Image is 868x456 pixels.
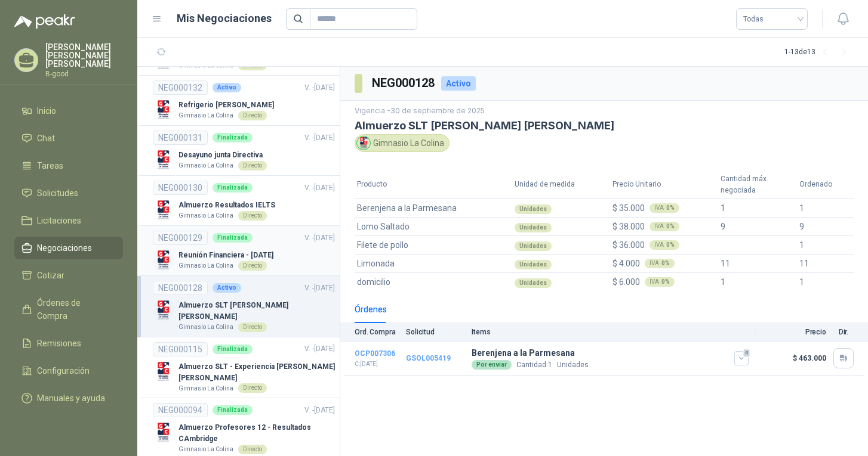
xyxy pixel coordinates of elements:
[37,364,90,377] span: Configuración
[666,224,675,229] b: 0 %
[304,406,335,414] span: V. - [DATE]
[355,106,854,117] p: Vigencia - 30 de septiembre de 2025
[355,303,387,316] div: Órdenes
[355,171,512,198] th: Producto
[515,241,552,251] div: Unidades
[14,237,123,259] a: Negociaciones
[357,238,408,252] span: Filete de pollo
[355,349,395,358] a: OCP007306
[797,198,854,217] td: 1
[797,217,854,235] td: 9
[612,203,645,213] span: $ 35.000
[666,205,675,211] b: 0 %
[213,83,241,92] div: Activo
[153,300,174,321] img: Company Logo
[612,259,640,268] span: $ 4.000
[177,10,272,27] h1: Mis Negociaciones
[178,361,335,384] p: Almuerzo SLT - Experiencia [PERSON_NAME] [PERSON_NAME]
[178,150,267,161] p: Desayuno junta Directiva
[153,181,335,221] a: NEG000130FinalizadaV. -[DATE] Company LogoAlmuerzo Resultados IELTSGimnasio La ColinaDirecto
[718,171,798,198] th: Cantidad máx. negociada
[153,80,335,120] a: NEG000132ActivoV. -[DATE] Company LogoRefrigerio [PERSON_NAME]Gimnasio La ColinaDirecto
[612,222,645,231] span: $ 38.000
[340,323,406,342] th: Ord. Compra
[153,281,335,332] a: NEG000128ActivoV. -[DATE] Company LogoAlmuerzo SLT [PERSON_NAME] [PERSON_NAME]Gimnasio La ColinaD...
[516,359,552,371] p: Cantidad:
[14,359,123,382] a: Configuración
[213,133,253,142] div: Finalizada
[153,131,208,145] div: NEG000131
[37,187,78,200] span: Solicitudes
[14,387,123,410] a: Manuales y ayuda
[645,277,675,287] div: IVA
[784,43,854,62] div: 1 - 13 de 13
[153,80,208,95] div: NEG000132
[612,240,645,250] span: $ 36.000
[153,403,208,417] div: NEG000094
[153,281,208,295] div: NEG000128
[14,127,123,150] a: Chat
[238,445,267,454] div: Directo
[37,392,105,405] span: Manuales y ayuda
[153,250,174,271] img: Company Logo
[14,100,123,122] a: Inicio
[304,284,335,292] span: V. - [DATE]
[357,201,457,215] span: Berenjena a la Parmesana
[833,323,868,342] th: Dir.
[153,100,174,120] img: Company Logo
[213,283,241,293] div: Activo
[37,241,92,255] span: Negociaciones
[797,254,854,272] td: 11
[153,422,174,443] img: Company Logo
[548,361,552,369] span: 1
[515,278,552,288] div: Unidades
[612,277,640,287] span: $ 6.000
[213,345,253,354] div: Finalizada
[153,131,335,170] a: NEG000131FinalizadaV. -[DATE] Company LogoDesayuno junta DirectivaGimnasio La ColinaDirecto
[650,222,679,231] div: IVA
[213,233,253,243] div: Finalizada
[178,261,233,271] p: Gimnasio La Colina
[178,161,233,170] p: Gimnasio La Colina
[178,384,233,393] p: Gimnasio La Colina
[37,132,55,145] span: Chat
[153,200,174,221] img: Company Logo
[14,14,75,29] img: Logo peakr
[661,260,670,266] b: 0 %
[734,351,749,365] button: 4
[661,279,670,285] b: 0 %
[650,203,679,213] div: IVA
[153,231,208,245] div: NEG000129
[37,159,63,172] span: Tareas
[238,383,267,393] div: Directo
[153,150,174,170] img: Company Logo
[178,111,233,120] p: Gimnasio La Colina
[178,211,233,221] p: Gimnasio La Colina
[718,198,798,217] td: 1
[37,337,81,350] span: Remisiones
[178,445,233,454] p: Gimnasio La Colina
[666,242,675,248] b: 0 %
[238,161,267,170] div: Directo
[372,74,436,92] h3: NEG000128
[304,234,335,242] span: V. - [DATE]
[14,182,123,204] a: Solicitudes
[756,323,833,342] th: Precio
[557,359,589,371] p: Unidades
[743,10,801,28] span: Todas
[357,220,410,233] span: Lomo Saltado
[797,272,854,291] td: 1
[304,134,335,142] span: V. - [DATE]
[153,181,208,195] div: NEG000130
[14,264,123,287] a: Cotizar
[178,322,233,332] p: Gimnasio La Colina
[515,223,552,232] div: Unidades
[238,211,267,221] div: Directo
[14,154,123,177] a: Tareas
[512,171,610,198] th: Unidad de medida
[153,403,335,454] a: NEG000094FinalizadaV. -[DATE] Company LogoAlmuerzo Profesores 12 - Resultados CAmbridgeGimnasio L...
[304,345,335,353] span: V. - [DATE]
[756,354,826,362] p: $ 463.000
[645,259,675,268] div: IVA
[797,171,854,198] th: Ordenado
